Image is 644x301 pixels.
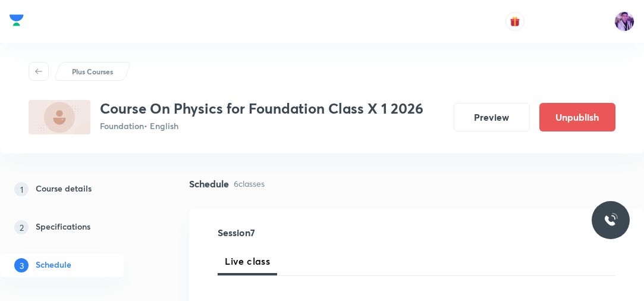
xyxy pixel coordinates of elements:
[72,66,113,77] p: Plus Courses
[14,220,29,234] p: 2
[604,213,618,227] img: ttu
[36,182,92,196] h5: Course details
[100,100,423,117] h3: Course On Physics for Foundation Class X 1 2026
[454,103,530,131] button: Preview
[10,11,24,32] a: Company Logo
[539,103,615,131] button: Unpublish
[10,11,24,29] img: Company Logo
[14,182,29,196] p: 1
[100,120,423,132] p: Foundation • English
[189,179,229,189] h4: Schedule
[14,258,29,272] p: 3
[614,11,634,32] img: preeti Tripathi
[225,254,270,268] span: Live class
[36,220,90,234] h5: Specifications
[510,16,520,27] img: avatar
[29,100,90,134] img: 4D79A11E-2F03-4390-9061-BA3B407970BE_plus.png
[234,177,265,190] p: 6 classes
[505,12,524,31] button: avatar
[218,228,424,237] h4: Session 7
[36,258,71,272] h5: Schedule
